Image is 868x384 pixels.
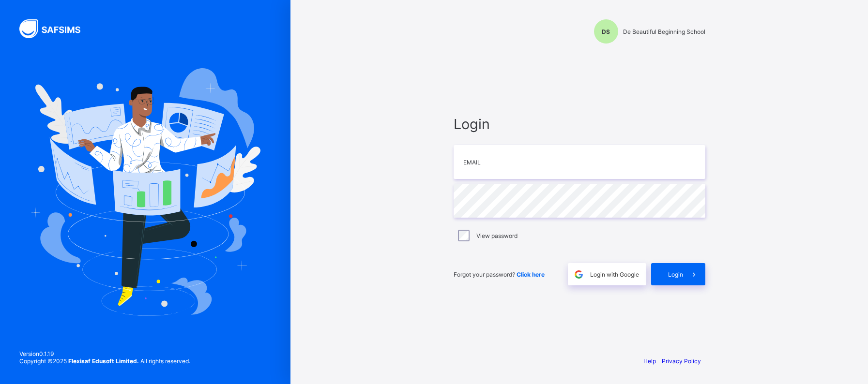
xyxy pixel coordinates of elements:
[623,28,705,35] span: De Beautiful Beginning School
[68,357,139,365] strong: Flexisaf Edusoft Limited.
[30,68,260,316] img: Hero Image
[662,357,701,365] a: Privacy Policy
[668,271,683,278] span: Login
[590,271,639,278] span: Login with Google
[573,269,584,280] img: google.396cfc9801f0270233282035f929180a.svg
[517,271,545,278] a: Click here
[643,357,656,365] a: Help
[454,116,705,133] span: Login
[19,350,190,357] span: Version 0.1.19
[19,357,190,365] span: Copyright © 2025 All rights reserved.
[476,232,518,239] label: View password
[454,271,545,278] span: Forgot your password?
[19,19,92,38] img: SAFSIMS Logo
[602,28,610,35] span: DS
